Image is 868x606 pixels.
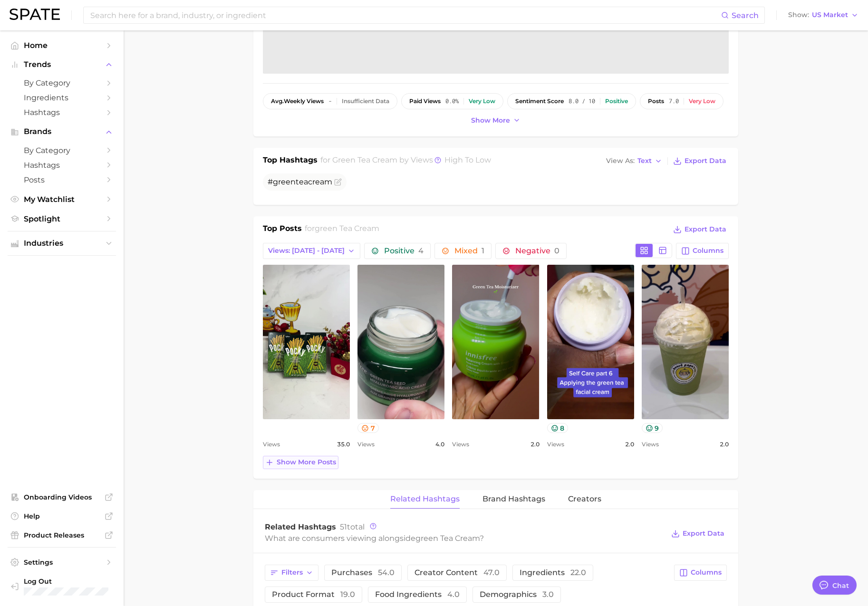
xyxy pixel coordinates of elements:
[24,195,100,204] span: My Watchlist
[24,78,100,87] span: by Category
[542,590,554,599] span: 3.0
[8,528,116,542] a: Product Releases
[605,98,628,105] div: Positive
[547,423,569,433] button: 8
[671,223,729,236] button: Export Data
[8,236,116,250] button: Industries
[482,495,545,503] span: Brand Hashtags
[340,590,355,599] span: 19.0
[444,155,491,164] span: high to low
[263,223,302,237] h1: Top Posts
[24,512,100,520] span: Help
[409,98,441,105] span: paid views
[24,531,100,539] span: Product Releases
[671,154,729,168] button: Export Data
[334,178,342,186] button: Flag as miscategorized or irrelevant
[515,98,564,105] span: sentiment score
[271,98,324,105] span: weekly views
[263,154,318,168] h1: Top Hashtags
[8,105,116,120] a: Hashtags
[281,568,303,577] span: Filters
[384,247,424,255] span: Positive
[520,569,586,577] span: ingredients
[8,212,116,226] a: Spotlight
[375,591,460,598] span: food ingredients
[507,93,636,109] button: sentiment score8.0 / 10Positive
[24,214,100,223] span: Spotlight
[640,93,723,109] button: posts7.0Very low
[8,509,116,523] a: Help
[342,98,389,105] div: Insufficient Data
[8,173,116,187] a: Posts
[642,439,659,450] span: Views
[263,243,360,259] button: Views: [DATE] - [DATE]
[8,38,116,53] a: Home
[447,590,460,599] span: 4.0
[515,247,559,255] span: Negative
[265,565,318,581] button: Filters
[24,161,100,170] span: Hashtags
[24,146,100,155] span: by Category
[340,522,365,531] span: total
[332,155,397,164] span: green tea cream
[263,93,397,109] button: avg.weekly views-Insufficient Data
[669,98,679,105] span: 7.0
[676,243,729,259] button: Columns
[554,246,559,255] span: 0
[308,177,332,186] span: cream
[445,98,459,105] span: 0.0%
[328,98,332,105] span: -
[530,439,540,450] span: 2.0
[637,158,652,164] span: Text
[337,439,350,450] span: 35.0
[683,529,724,538] span: Export Data
[604,155,665,167] button: View AsText
[357,439,375,450] span: Views
[674,565,727,581] button: Columns
[273,177,296,186] span: green
[418,246,424,255] span: 4
[415,534,480,543] span: green tea cream
[24,239,100,248] span: Industries
[435,439,444,450] span: 4.0
[812,12,848,18] span: US Market
[263,439,280,450] span: Views
[10,9,60,20] img: SPATE
[568,495,601,503] span: Creators
[263,456,338,469] button: Show more posts
[454,247,484,255] span: Mixed
[685,225,726,233] span: Export Data
[24,60,100,69] span: Trends
[24,493,100,501] span: Onboarding Videos
[788,12,809,18] span: Show
[271,97,284,105] abbr: average
[415,569,500,577] span: creator content
[24,41,100,50] span: Home
[480,591,554,598] span: demographics
[268,177,332,186] span: #
[272,591,355,598] span: product format
[625,439,634,450] span: 2.0
[340,522,347,531] span: 51
[482,246,484,255] span: 1
[732,11,759,20] span: Search
[469,114,523,127] button: Show more
[268,247,345,255] span: Views: [DATE] - [DATE]
[89,7,721,23] input: Search here for a brand, industry, or ingredient
[8,90,116,105] a: Ingredients
[469,98,495,105] div: Very low
[24,127,100,136] span: Brands
[390,495,460,503] span: Related Hashtags
[483,568,500,577] span: 47.0
[8,76,116,90] a: by Category
[378,568,395,577] span: 54.0
[24,93,100,102] span: Ingredients
[786,9,861,21] button: ShowUS Market
[24,577,108,586] span: Log Out
[8,158,116,173] a: Hashtags
[24,558,100,567] span: Settings
[401,93,503,109] button: paid views0.0%Very low
[24,175,100,184] span: Posts
[691,568,722,577] span: Columns
[569,98,595,105] span: 8.0 / 10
